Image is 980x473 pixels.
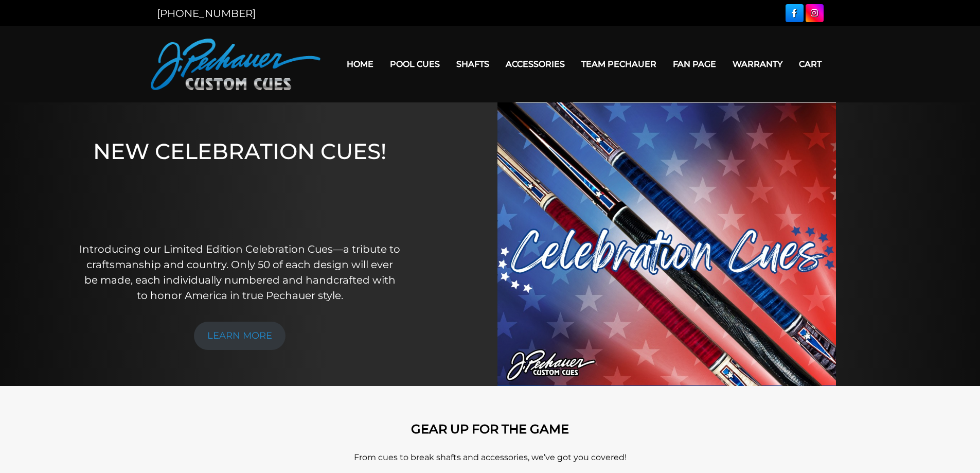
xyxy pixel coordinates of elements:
[79,241,401,303] p: Introducing our Limited Edition Celebration Cues—a tribute to craftsmanship and country. Only 50 ...
[497,51,573,77] a: Accessories
[338,51,382,77] a: Home
[157,7,256,20] a: [PHONE_NUMBER]
[79,138,401,227] h1: NEW CELEBRATION CUES!
[382,51,448,77] a: Pool Cues
[573,51,665,77] a: Team Pechauer
[197,451,783,464] p: From cues to break shafts and accessories, we’ve got you covered!
[448,51,497,77] a: Shafts
[411,422,569,436] strong: GEAR UP FOR THE GAME
[791,51,830,77] a: Cart
[151,39,320,90] img: Pechauer Custom Cues
[724,51,791,77] a: Warranty
[194,322,286,350] a: LEARN MORE
[665,51,724,77] a: Fan Page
